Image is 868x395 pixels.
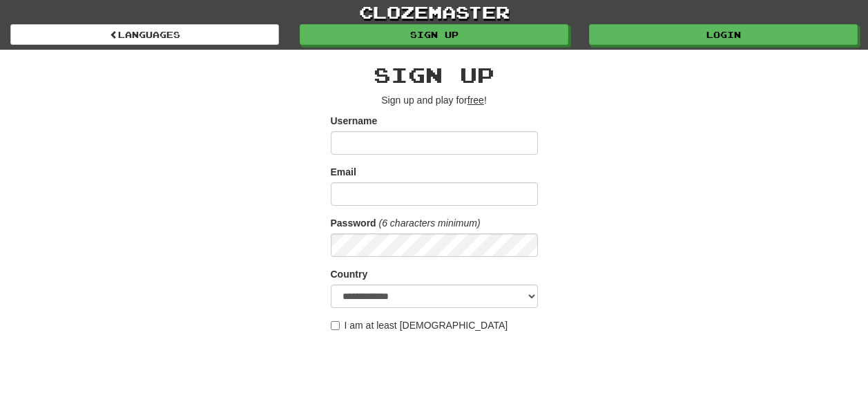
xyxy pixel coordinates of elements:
[331,321,340,330] input: I am at least [DEMOGRAPHIC_DATA]
[589,24,858,45] a: Login
[467,95,484,106] u: free
[331,318,508,332] label: I am at least [DEMOGRAPHIC_DATA]
[331,165,356,179] label: Email
[331,267,368,281] label: Country
[331,114,378,128] label: Username
[331,93,538,107] p: Sign up and play for !
[331,339,541,393] iframe: reCAPTCHA
[379,218,481,229] em: (6 characters minimum)
[300,24,568,45] a: Sign up
[10,24,279,45] a: Languages
[331,216,376,230] label: Password
[331,64,538,86] h2: Sign up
